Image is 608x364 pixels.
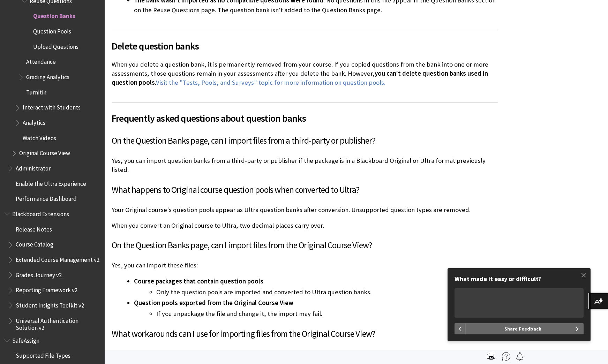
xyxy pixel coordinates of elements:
nav: Book outline for Blackboard Extensions [4,208,100,331]
h3: What happens to Original course question pools when converted to Ultra? [112,183,498,197]
span: Attendance [26,56,56,66]
span: Universal Authentication Solution v2 [16,315,100,331]
p: Your Original course's question pools appear as Ultra question banks after conversion. Unsupporte... [112,205,498,214]
span: Upload Questions [33,41,78,50]
span: Grades Journey v2 [16,269,62,279]
span: Question Banks [33,10,75,20]
span: Course packages that contain question pools [134,277,263,285]
img: More help [502,352,510,361]
span: Extended Course Management v2 [16,254,99,263]
h3: What workarounds can I use for importing files from the Original Course View? [112,327,498,341]
span: Original Course View [19,147,70,157]
span: Course Catalog [16,239,53,248]
span: Watch Videos [23,132,56,142]
span: Delete question banks [112,39,498,53]
a: Visit the "Tests, Pools, and Surveys" topic for more information on question pools. [156,78,385,87]
span: Administrator [16,162,51,172]
p: When you convert an Original course to Ultra, two decimal places carry over. [112,221,498,230]
li: Only the question pools are imported and converted to Ultra question banks. [156,287,498,297]
li: If you unpackage the file and change it, the import may fail. [156,309,498,319]
textarea: What made it easy or difficult? [455,288,584,318]
span: Release Notes [16,223,52,233]
img: Follow this page [516,352,524,361]
span: Supported File Types [16,350,70,359]
span: Question Pools [33,25,71,35]
button: Share Feedback [466,323,584,334]
span: Analytics [23,117,45,126]
span: Turnitin [26,86,46,96]
h3: On the Question Banks page, can I import files from a third-party or publisher? [112,134,498,147]
span: Student Insights Toolkit v2 [16,299,84,309]
p: When you delete a question bank, it is permanently removed from your course. If you copied questi... [112,60,498,88]
span: Enable the Ultra Experience [16,178,86,187]
span: Blackboard Extensions [12,208,69,218]
p: Yes, you can import question banks from a third-party or publisher if the package is in a Blackbo... [112,156,498,174]
span: Grading Analytics [26,71,69,81]
h3: On the Question Banks page, can I import files from the Original Course View? [112,239,498,252]
span: Question pools exported from the Original Course View [134,299,293,307]
div: What made it easy or difficult? [455,275,584,283]
span: Interact with Students [23,102,81,111]
span: SafeAssign [12,335,39,344]
span: Reporting Framework v2 [16,285,77,294]
span: Performance Dashboard [16,193,77,203]
p: Yes, you can import these files: [112,261,498,270]
span: Frequently asked questions about question banks [112,111,498,126]
img: Print [487,352,495,361]
span: Share Feedback [504,323,541,334]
